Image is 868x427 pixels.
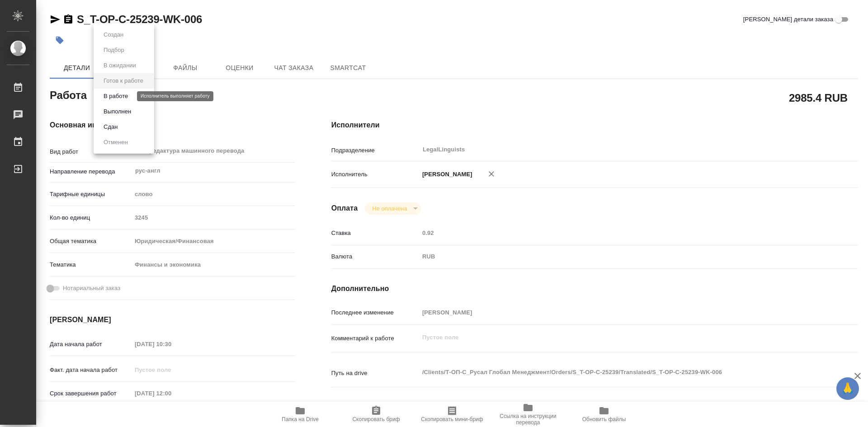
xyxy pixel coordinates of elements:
[101,122,120,132] button: Сдан
[101,30,126,40] button: Создан
[101,61,139,70] button: В ожидании
[101,137,131,147] button: Отменен
[101,107,134,117] button: Выполнен
[101,76,146,86] button: Готов к работе
[101,91,131,101] button: В работе
[101,45,127,55] button: Подбор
